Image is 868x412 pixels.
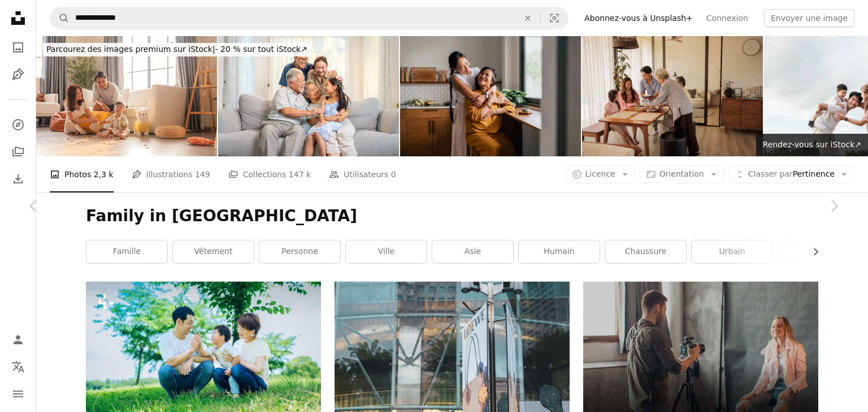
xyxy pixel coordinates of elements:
a: humain [519,240,600,263]
a: Photos [7,36,29,59]
a: Famille [86,240,167,263]
a: Rendez-vous sur iStock↗ [756,134,868,156]
img: Asian family spending time together at home. [218,36,399,156]
a: Parcourez des images premium sur iStock|- 20 % sur tout iStock↗ [36,36,318,63]
a: Connexion [700,9,755,27]
img: Une belle femme heureuse serrant sa mère dans ses bras alors qu’elle est assise dans la cuisine e... [400,36,581,156]
a: urbain [692,240,772,263]
span: Parcourez des images premium sur iStock | [46,45,215,54]
span: 0 [391,168,396,181]
a: chaussure [605,240,686,263]
button: Langue [7,356,29,378]
a: Abonnez-vous à Unsplash+ [578,9,700,27]
button: Envoyer une image [764,9,854,27]
span: Licence [585,169,615,178]
span: Rendez-vous sur iStock ↗ [763,140,861,149]
a: personne [259,240,340,263]
a: Illustrations 149 [132,156,210,192]
img: Portrait de jeune famille asiatique père mère fils enfant en bas âgeFamille asiatique assise dans... [36,36,217,156]
button: Menu [7,383,29,405]
a: Collections 147 k [228,156,311,192]
h1: Family in [GEOGRAPHIC_DATA] [86,206,818,226]
span: 147 k [289,168,311,181]
a: vêtement [173,240,254,263]
a: Collections [7,141,29,163]
a: Utilisateurs 0 [329,156,396,192]
span: Classer par [748,169,793,178]
a: Explorer [7,113,29,136]
span: Pertinence [748,169,835,180]
a: Asie [432,240,513,263]
a: Suivant [800,152,868,260]
button: Effacer [515,7,540,29]
a: Connexion / S’inscrire [7,328,29,351]
button: Licence [566,165,635,183]
span: 149 [195,168,210,181]
span: Orientation [659,169,704,178]
form: Rechercher des visuels sur tout le site [50,7,568,29]
a: rue [778,240,859,263]
a: Les parents et leur enfant assis sur un espace vert ensoleillé par beau temps [86,354,321,365]
button: Recherche de visuels [541,7,568,29]
img: Family dinner at home [582,36,763,156]
button: Rechercher sur Unsplash [50,7,70,29]
a: ville [346,240,427,263]
a: Illustrations [7,63,29,86]
div: - 20 % sur tout iStock ↗ [43,43,311,56]
button: Orientation [640,165,724,183]
button: Classer parPertinence [728,165,854,183]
